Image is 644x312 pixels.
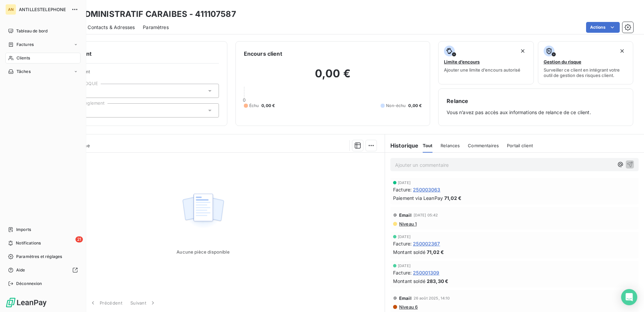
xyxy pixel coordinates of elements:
span: Facture : [393,269,412,276]
span: Factures [17,42,34,48]
span: Montant soldé [393,278,425,285]
span: Email [399,295,412,301]
div: Vous n’avez pas accès aux informations de relance de ce client. [447,97,625,118]
span: Gestion du risque [544,59,581,64]
span: Portail client [507,143,533,148]
span: Ajouter une limite d’encours autorisé [444,67,520,73]
span: Notifications [16,240,41,246]
img: Logo LeanPay [5,297,47,308]
div: AN [5,4,16,15]
span: 71,02 € [444,194,461,202]
span: Aucune pièce disponible [176,249,229,255]
span: 21 [75,236,83,242]
span: ANTILLESTELEPHONE [19,7,67,12]
span: Imports [16,227,31,233]
img: Empty state [182,190,225,232]
h6: Encours client [244,50,282,58]
span: 250003063 [413,186,440,193]
span: [DATE] 05:42 [414,213,438,217]
span: [DATE] [398,235,411,239]
span: Clients [17,55,30,61]
h6: Historique [385,141,419,150]
span: Non-échu [386,103,406,109]
span: [DATE] [398,264,411,268]
button: Actions [586,22,620,33]
span: Aide [16,267,25,273]
span: Montant soldé [393,249,425,256]
span: 0,00 € [408,103,422,109]
span: 283,30 € [427,278,448,285]
span: 250001309 [413,269,439,276]
span: 26 août 2025, 14:10 [414,296,450,300]
span: Facture : [393,186,412,193]
span: Commentaires [468,143,499,148]
span: Échu [249,103,259,109]
span: Paramètres [143,24,169,31]
span: Tout [423,143,433,148]
span: Paramètres et réglages [16,254,62,260]
span: Niveau 1 [398,221,417,227]
span: 0 [243,97,246,103]
span: Limite d’encours [444,59,480,64]
span: [DATE] [398,181,411,185]
span: 250002367 [413,240,440,247]
span: Niveau 6 [398,304,418,310]
h2: 0,00 € [244,67,422,87]
a: Aide [5,265,80,276]
span: Relances [441,143,460,148]
h3: SOS ADMINISTRATIF CARAIBES - 411107587 [59,8,236,20]
button: Gestion du risqueSurveiller ce client en intégrant votre outil de gestion des risques client. [538,41,633,84]
span: Contacts & Adresses [88,24,135,31]
div: Open Intercom Messenger [621,289,637,305]
h6: Relance [447,97,625,105]
button: Suivant [126,296,160,310]
span: Propriétés Client [54,69,219,78]
h6: Informations client [41,50,219,58]
span: Tableau de bord [16,28,47,34]
span: Surveiller ce client en intégrant votre outil de gestion des risques client. [544,67,627,78]
span: Déconnexion [16,281,42,287]
button: Précédent [86,296,126,310]
span: Facture : [393,240,412,247]
span: Email [399,212,412,218]
span: Paiement via LeanPay [393,194,443,202]
span: 71,02 € [427,249,444,256]
span: 0,00 € [261,103,275,109]
button: Limite d’encoursAjouter une limite d’encours autorisé [438,41,534,84]
span: Tâches [17,69,31,75]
